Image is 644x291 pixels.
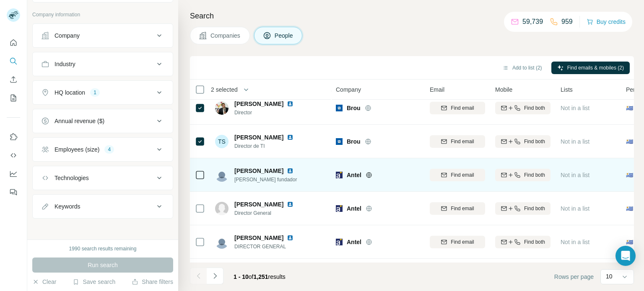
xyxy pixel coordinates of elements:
[561,205,589,212] span: Not in a list
[55,117,104,125] div: Annual revenue ($)
[7,72,20,87] button: Enrich CSV
[524,205,545,212] span: Find both
[451,138,474,145] span: Find email
[554,273,594,281] span: Rows per page
[104,146,114,153] div: 4
[524,171,545,179] span: Find both
[561,239,589,245] span: Not in a list
[215,135,229,148] div: TS
[234,109,304,116] span: Director
[215,101,229,115] img: Avatar
[234,243,304,250] span: DIRECTOR GENERAL
[626,238,633,246] span: 🇺🇾
[626,137,633,146] span: 🇺🇾
[524,104,545,112] span: Find both
[336,105,343,111] img: Logo of Brou
[73,278,115,286] button: Save search
[55,174,89,182] div: Technologies
[249,273,254,280] span: of
[7,148,20,163] button: Use Surfe API
[336,172,343,178] img: Logo of Antel
[626,104,633,112] span: 🇺🇾
[32,278,56,286] button: Clear
[451,238,474,246] span: Find email
[606,272,613,281] p: 10
[69,245,137,252] div: 1990 search results remaining
[234,133,283,142] span: [PERSON_NAME]
[211,85,238,94] span: 2 selected
[215,168,229,182] img: Avatar
[561,17,573,27] p: 959
[234,209,304,217] span: Director General
[210,31,241,40] span: Companies
[451,104,474,112] span: Find email
[347,137,361,146] span: Brou
[234,234,283,242] span: [PERSON_NAME]
[626,171,633,179] span: 🇺🇾
[524,138,545,145] span: Find both
[132,278,173,286] button: Share filters
[55,202,80,211] div: Keywords
[561,138,589,145] span: Not in a list
[587,16,626,28] button: Buy credits
[495,202,551,215] button: Find both
[451,205,474,212] span: Find email
[55,145,99,154] div: Employees (size)
[567,64,624,72] span: Find emails & mobiles (2)
[495,85,512,94] span: Mobile
[7,35,20,50] button: Quick start
[55,88,85,97] div: HQ location
[561,85,573,94] span: Lists
[430,202,485,215] button: Find email
[234,201,283,208] span: [PERSON_NAME]
[287,167,293,174] img: LinkedIn logo
[254,273,268,280] span: 1,251
[287,134,293,141] img: LinkedIn logo
[551,62,630,74] button: Find emails & mobiles (2)
[347,104,361,112] span: Brou
[7,90,20,106] button: My lists
[522,17,543,27] p: 59,739
[336,138,343,145] img: Logo of Brou
[287,100,293,107] img: LinkedIn logo
[33,54,173,74] button: Industry
[207,268,223,284] button: Navigate to next page
[347,238,361,246] span: Antel
[496,62,548,74] button: Add to list (2)
[7,129,20,144] button: Use Surfe on LinkedIn
[33,111,173,131] button: Annual revenue ($)
[430,102,485,114] button: Find email
[495,169,551,181] button: Find both
[215,202,229,215] img: Avatar
[33,196,173,216] button: Keywords
[347,171,361,179] span: Antel
[33,82,173,103] button: HQ location1
[234,176,304,183] span: [PERSON_NAME] fundador
[32,11,173,18] p: Company information
[7,166,20,181] button: Dashboard
[626,204,633,213] span: 🇺🇾
[495,236,551,248] button: Find both
[33,168,173,188] button: Technologies
[495,135,551,148] button: Find both
[430,236,485,248] button: Find email
[561,172,589,178] span: Not in a list
[55,31,80,40] div: Company
[275,31,294,40] span: People
[336,205,343,212] img: Logo of Antel
[234,273,249,280] span: 1 - 10
[430,169,485,181] button: Find email
[90,89,100,96] div: 1
[33,139,173,160] button: Employees (size)4
[7,54,20,69] button: Search
[287,201,293,208] img: LinkedIn logo
[55,60,75,68] div: Industry
[430,85,444,94] span: Email
[190,10,634,22] h4: Search
[615,246,636,266] div: Open Intercom Messenger
[336,85,361,94] span: Company
[234,100,283,107] span: [PERSON_NAME]
[234,273,286,280] span: results
[524,238,545,246] span: Find both
[234,142,304,150] span: Director de TI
